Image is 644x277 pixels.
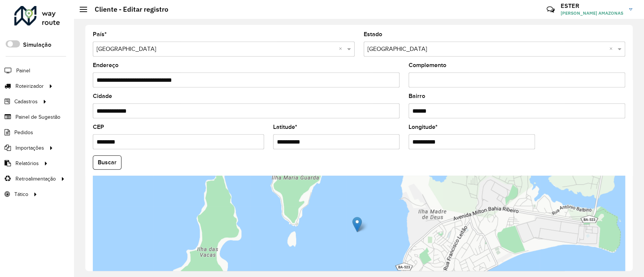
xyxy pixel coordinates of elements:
h3: ESTER [561,2,623,9]
span: Importações [15,144,44,152]
span: Relatórios [15,159,39,167]
span: Roteirizador [15,82,44,90]
button: Buscar [93,155,121,170]
span: Tático [14,190,28,198]
label: Longitude [409,122,438,132]
label: Latitude [273,122,297,132]
label: CEP [93,122,104,132]
label: País [93,30,107,39]
label: Estado [364,30,382,39]
span: Painel de Sugestão [15,113,60,121]
label: Endereço [93,61,118,70]
img: Marker [352,217,362,232]
label: Simulação [23,40,51,49]
span: Pedidos [14,129,33,136]
span: Clear all [339,44,345,54]
label: Cidade [93,92,112,101]
span: [PERSON_NAME] AMAZONAS [561,10,623,17]
span: Cadastros [14,98,38,106]
label: Bairro [409,92,425,101]
span: Clear all [609,44,616,54]
span: Retroalimentação [15,175,56,183]
h2: Cliente - Editar registro [87,5,168,14]
a: Contato Rápido [543,2,559,18]
label: Complemento [409,61,446,70]
span: Painel [16,67,30,75]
